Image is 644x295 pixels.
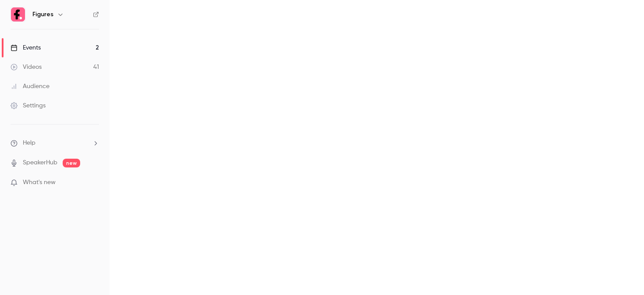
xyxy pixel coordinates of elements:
img: Figures [11,7,25,21]
span: new [63,159,80,167]
div: Audience [11,82,50,91]
a: SpeakerHub [23,158,57,167]
li: help-dropdown-opener [11,139,99,148]
div: Videos [11,63,42,71]
div: Settings [11,101,46,110]
div: Events [11,43,41,52]
span: What's new [23,178,56,187]
h6: Figures [32,10,53,19]
span: Help [23,139,35,148]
